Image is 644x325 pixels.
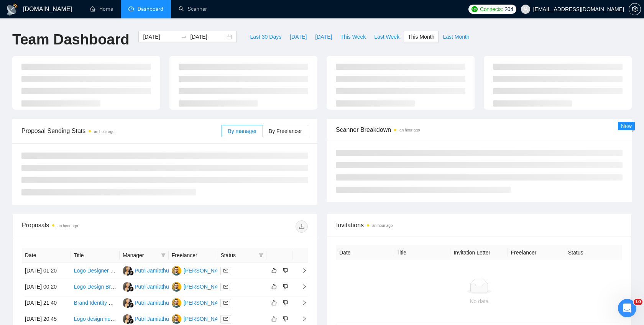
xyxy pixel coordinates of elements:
time: an hour ago [372,223,393,228]
span: right [296,268,307,273]
img: KA [172,314,181,324]
td: [DATE] 01:20 [22,263,71,279]
input: Start date [143,33,178,41]
span: Last 30 Days [250,33,281,41]
span: Manager [123,251,158,259]
td: Brand Identity Designer Needed for a Lawn Maintenance, Landscaping & Snow Removal Company [71,295,120,311]
a: KA[PERSON_NAME] [172,267,228,273]
span: like [271,284,277,290]
a: Logo Design Brand Design [74,284,138,290]
span: right [296,316,307,322]
span: like [271,300,277,306]
span: right [296,300,307,305]
a: KA[PERSON_NAME] [172,315,228,322]
span: By manager [228,128,256,134]
th: Freelancer [508,245,565,260]
span: Proposal Sending Stats [21,126,222,136]
td: Logo Design Brand Design [71,279,120,295]
img: upwork-logo.png [472,6,478,12]
input: End date [190,33,225,41]
span: [DATE] [315,33,332,41]
span: dislike [283,268,288,274]
img: gigradar-bm.png [128,286,134,292]
a: searchScanner [179,6,207,12]
span: Status [220,251,256,259]
td: [DATE] 21:40 [22,295,71,311]
img: KA [172,298,181,308]
span: filter [259,253,263,258]
td: [DATE] 00:20 [22,279,71,295]
button: like [269,314,279,323]
span: mail [223,317,228,321]
span: mail [223,268,228,273]
time: an hour ago [399,128,420,132]
span: filter [257,249,265,261]
th: Invitation Letter [450,245,508,260]
span: right [296,284,307,289]
button: dislike [281,282,290,291]
span: mail [223,284,228,289]
button: Last 30 Days [246,31,286,43]
span: By Freelancer [269,128,302,134]
button: This Month [404,31,439,43]
th: Status [565,245,622,260]
button: This Week [336,31,370,43]
span: This Week [340,33,366,41]
img: PJ [123,298,132,308]
a: PJPutri Jamiathus [123,315,171,322]
a: Logo Designer Needed for High-End Woodworking & Craftsmanship Brand [74,268,252,274]
button: [DATE] [286,31,311,43]
span: mail [223,300,228,305]
h1: Team Dashboard [12,31,129,49]
span: like [271,316,277,322]
img: gigradar-bm.png [128,318,134,324]
span: Last Month [443,33,469,41]
a: homeHome [90,6,113,12]
a: KA[PERSON_NAME] [172,299,228,305]
th: Date [22,248,71,263]
span: filter [161,253,166,258]
time: an hour ago [58,224,78,228]
td: Logo Designer Needed for High-End Woodworking & Craftsmanship Brand [71,263,120,279]
span: Last Week [374,33,399,41]
button: dislike [281,266,290,275]
img: KA [172,266,181,276]
a: Brand Identity Designer Needed for a Lawn Maintenance, Landscaping & Snow Removal Company [74,300,310,306]
div: Proposals [22,220,165,233]
div: [PERSON_NAME] [184,315,228,323]
a: setting [629,6,641,12]
div: Putri Jamiathus [135,315,171,323]
a: KA[PERSON_NAME] [172,283,228,289]
span: This Month [408,33,434,41]
button: like [269,282,279,291]
th: Title [393,245,450,260]
span: filter [159,249,167,261]
div: [PERSON_NAME] [184,299,228,307]
button: dislike [281,314,290,323]
button: dislike [281,298,290,307]
button: Last Week [370,31,404,43]
img: KA [172,282,181,292]
img: PJ [123,314,132,324]
div: [PERSON_NAME] [184,282,228,291]
span: swap-right [181,34,187,40]
div: No data [342,297,616,305]
span: dislike [283,300,288,306]
button: [DATE] [311,31,336,43]
th: Freelancer [169,248,218,263]
span: 204 [504,5,513,13]
span: dislike [283,316,288,322]
div: Putri Jamiathus [135,299,171,307]
div: [PERSON_NAME] [184,266,228,275]
a: PJPutri Jamiathus [123,283,171,289]
button: setting [629,3,641,15]
span: Connects: [480,5,503,13]
span: Scanner Breakdown [336,125,623,135]
button: Last Month [439,31,473,43]
span: like [271,268,277,274]
time: an hour ago [94,130,114,134]
a: PJPutri Jamiathus [123,267,171,273]
span: setting [629,6,641,12]
a: PJPutri Jamiathus [123,299,171,305]
button: like [269,266,279,275]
